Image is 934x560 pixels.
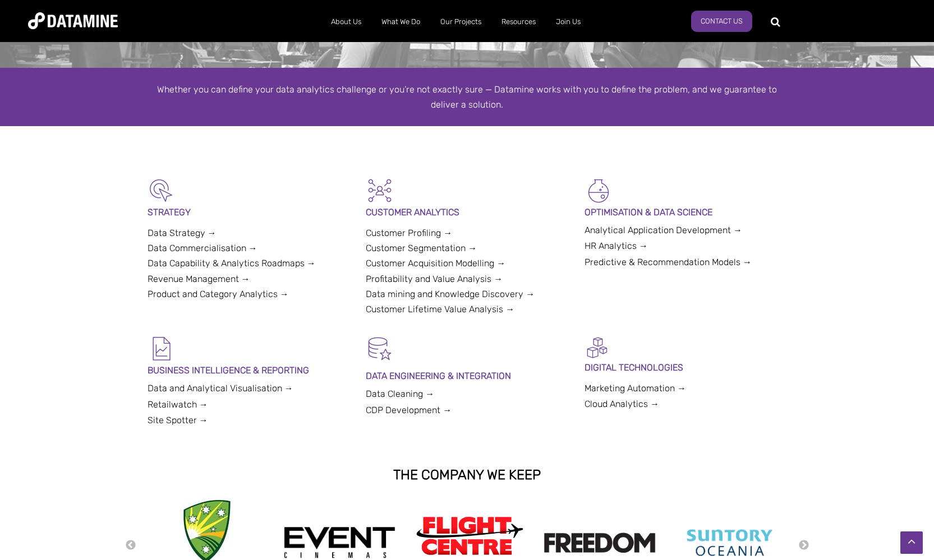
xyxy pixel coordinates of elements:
strong: THE COMPANY WE KEEP [393,467,541,483]
p: OPTIMISATION & DATA SCIENCE [585,205,787,220]
a: Profitability and Value Analysis → [366,274,503,284]
img: Customer Analytics [366,177,394,205]
a: Our Projects [430,7,491,36]
a: Product and Category Analytics → [148,289,289,299]
button: Next [798,539,809,552]
img: Data Hygiene [366,335,394,363]
a: CDP Development → [366,405,452,415]
p: BUSINESS INTELLIGENCE & REPORTING [148,363,350,378]
a: Contact Us [691,11,752,32]
a: Predictive & Recommendation Models → [585,257,752,267]
a: Customer Profiling → [366,228,452,238]
a: Data Strategy → [148,228,217,238]
a: What We Do [371,7,430,36]
a: Site Spotter → [148,415,208,425]
a: Join Us [546,7,591,36]
a: Revenue Management → [148,274,250,284]
a: Customer Acquisition Modelling → [366,258,505,269]
img: Digital Activation [585,335,610,360]
p: DATA ENGINEERING & INTEGRATION [366,368,568,383]
button: Previous [125,539,136,552]
a: Marketing Automation → [585,383,686,394]
div: Whether you can define your data analytics challenge or you’re not exactly sure — Datamine works ... [148,82,787,112]
img: Optimisation & Data Science [585,177,613,205]
a: Customer Lifetime Value Analysis → [366,304,514,314]
p: DIGITAL TECHNOLOGIES [585,360,787,375]
a: Customer Segmentation → [366,243,477,253]
a: Data Cleaning → [366,388,434,399]
img: Datamine [28,12,118,29]
a: Cloud Analytics → [585,399,659,409]
img: BI & Reporting [148,335,176,363]
a: Data mining and Knowledge Discovery → [366,289,535,299]
a: Resources [491,7,546,36]
img: event cinemas [283,526,395,559]
a: Retailwatch → [148,399,208,410]
a: Data Capability & Analytics Roadmaps → [148,258,316,269]
p: CUSTOMER ANALYTICS [366,205,568,220]
a: About Us [321,7,371,36]
p: STRATEGY [148,205,350,220]
img: Strategy-1 [148,177,176,205]
a: Analytical Application Development → [585,225,742,235]
a: Data and Analytical Visualisation → [148,383,293,394]
a: HR Analytics → [585,240,648,251]
a: Data Commercialisation → [148,243,257,253]
img: Freedom logo [544,533,656,553]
